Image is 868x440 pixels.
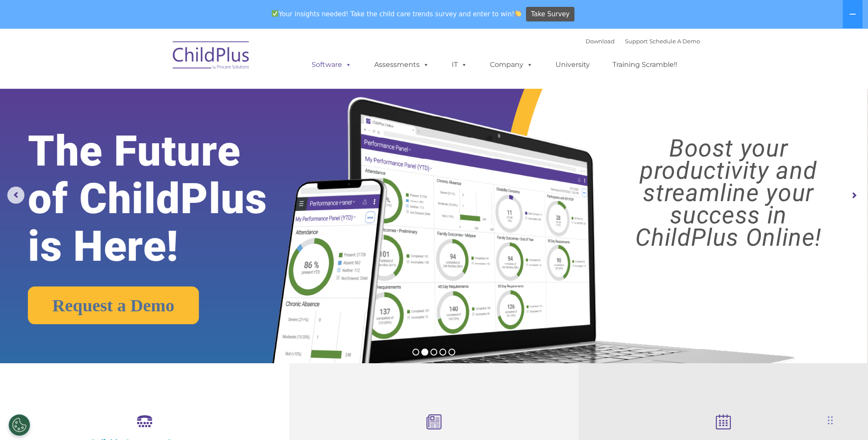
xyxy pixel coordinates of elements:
[303,56,360,73] a: Software
[119,92,156,98] span: Phone number
[28,286,199,324] a: Request a Demo
[28,127,305,270] rs-layer: The Future of ChildPlus is Here!
[443,56,476,73] a: IT
[168,35,254,78] img: ChildPlus by Procare Solutions
[526,7,574,22] a: Take Survey
[366,56,438,73] a: Assessments
[547,56,598,73] a: University
[825,399,868,440] iframe: Chat Widget
[268,6,525,22] span: Your insights needed! Take the child care trends survey and enter to win!
[604,56,686,73] a: Training Scramble!!
[828,407,833,433] div: Drag
[586,38,615,45] a: Download
[515,10,521,17] img: 👏
[586,38,700,45] font: |
[481,56,541,73] a: Company
[272,10,278,17] img: ✅
[531,7,570,22] span: Take Survey
[625,38,648,45] a: Support
[9,414,30,436] button: Cookies Settings
[600,137,857,249] rs-layer: Boost your productivity and streamline your success in ChildPlus Online!
[119,57,145,63] span: Last name
[649,38,700,45] a: Schedule A Demo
